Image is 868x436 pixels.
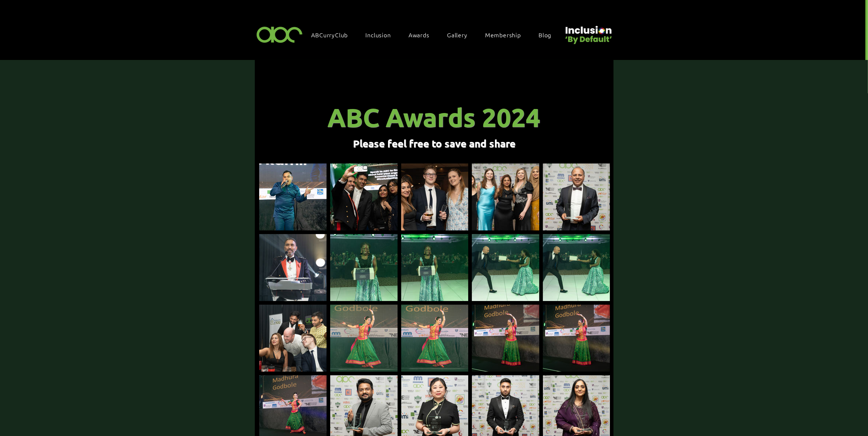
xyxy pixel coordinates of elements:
[563,20,613,45] img: Untitled design (22).png
[539,31,551,39] span: Blog
[312,31,348,39] span: ABCurryClub
[447,31,467,39] span: Gallery
[485,31,521,39] span: Membership
[308,27,359,42] a: ABCurryClub
[308,27,563,42] nav: Site
[405,27,440,42] div: Awards
[443,27,478,42] a: Gallery
[535,27,562,42] a: Blog
[409,31,429,39] span: Awards
[366,31,391,39] span: Inclusion
[254,23,305,45] img: ABC-Logo-Blank-Background-01-01-2.png
[327,101,540,133] span: ABC Awards 2024
[481,27,532,42] a: Membership
[362,27,402,42] div: Inclusion
[353,137,515,150] span: Please feel free to save and share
